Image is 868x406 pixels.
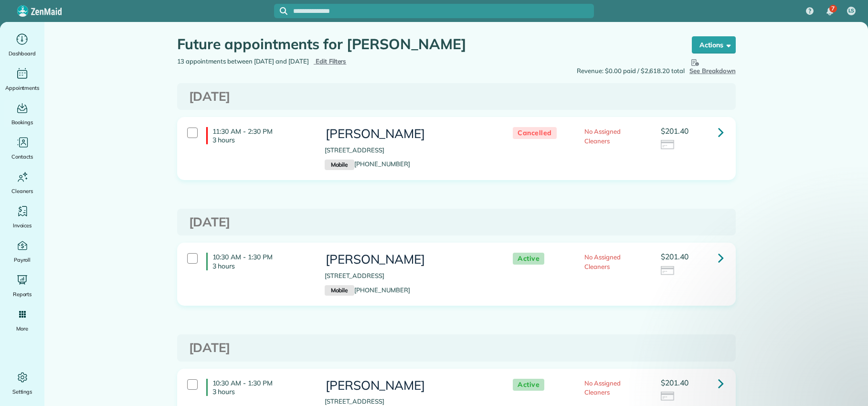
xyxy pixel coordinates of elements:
[848,7,855,15] span: LS
[316,57,347,65] span: Edit Filters
[325,379,494,393] h3: [PERSON_NAME]
[513,127,557,139] span: Cancelled
[13,221,32,230] span: Invoices
[689,57,736,76] button: See Breakdown
[325,127,494,141] h3: [PERSON_NAME]
[836,374,858,396] iframe: Intercom live chat
[177,36,674,52] h1: Future appointments for [PERSON_NAME]
[212,136,310,144] p: 3 hours
[206,127,310,144] h4: 11:30 AM - 2:30 PM
[14,255,31,265] span: Payroll
[212,387,310,396] p: 3 hours
[4,100,41,127] a: Bookings
[661,140,675,150] img: icon_credit_card_neutral-3d9a980bd25ce6dbb0f2033d7200983694762465c175678fcbc2d8f4bc43548e.png
[16,324,28,333] span: More
[577,66,685,76] span: Revenue: $0.00 paid / $2,618.20 total
[206,253,310,270] h4: 10:30 AM - 1:30 PM
[4,272,41,299] a: Reports
[325,285,354,296] small: Mobile
[4,32,41,58] a: Dashboard
[11,118,33,127] span: Bookings
[189,90,724,104] h3: [DATE]
[4,169,41,196] a: Cleaners
[13,289,32,299] span: Reports
[206,379,310,396] h4: 10:30 AM - 1:30 PM
[820,1,840,22] div: 7 unread notifications
[170,57,456,66] div: 13 appointments between [DATE] and [DATE]
[325,146,494,155] p: [STREET_ADDRESS]
[325,271,494,281] p: [STREET_ADDRESS]
[661,378,688,387] span: $201.40
[513,379,544,391] span: Active
[325,160,410,168] a: Mobile[PHONE_NUMBER]
[12,387,32,396] span: Settings
[325,160,354,170] small: Mobile
[4,203,41,230] a: Invoices
[661,266,675,277] img: icon_credit_card_neutral-3d9a980bd25ce6dbb0f2033d7200983694762465c175678fcbc2d8f4bc43548e.png
[661,392,675,402] img: icon_credit_card_neutral-3d9a980bd25ce6dbb0f2033d7200983694762465c175678fcbc2d8f4bc43548e.png
[4,238,41,265] a: Payroll
[4,66,41,93] a: Appointments
[11,186,33,196] span: Cleaners
[584,253,621,270] span: No Assigned Cleaners
[11,152,33,161] span: Contacts
[325,253,494,267] h3: [PERSON_NAME]
[4,135,41,161] a: Contacts
[692,36,736,53] button: Actions
[661,126,688,136] span: $201.40
[5,83,40,93] span: Appointments
[274,7,287,15] button: Focus search
[280,7,287,15] svg: Focus search
[661,252,688,261] span: $201.40
[212,262,310,270] p: 3 hours
[314,57,347,65] a: Edit Filters
[9,49,36,58] span: Dashboard
[831,5,835,12] span: 7
[4,370,41,396] a: Settings
[689,57,736,75] span: See Breakdown
[513,253,544,265] span: Active
[189,215,724,229] h3: [DATE]
[325,286,410,294] a: Mobile[PHONE_NUMBER]
[189,341,724,355] h3: [DATE]
[584,379,621,396] span: No Assigned Cleaners
[584,128,621,145] span: No Assigned Cleaners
